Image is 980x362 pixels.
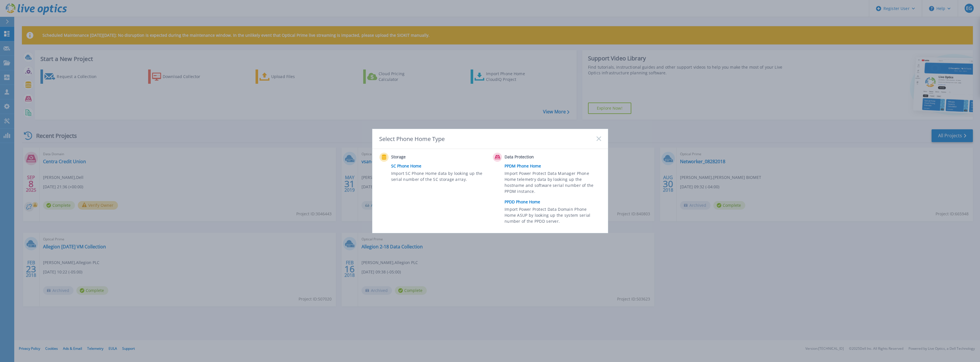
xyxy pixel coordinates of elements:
span: Storage [391,154,448,161]
span: Import SC Phone Home data by looking up the serial number of the SC storage array. [391,170,486,183]
a: PPDD Phone Home [505,198,604,206]
span: Import Power Protect Data Manager Phone Home telemetry data by looking up the hostname and softwa... [505,170,599,197]
a: PPDM Phone Home [505,162,604,170]
span: Import Power Protect Data Domain Phone Home ASUP by looking up the system serial number of the PP... [505,206,599,226]
span: Data Protection [505,154,561,161]
div: Select Phone Home Type [379,135,445,143]
a: SC Phone Home [391,162,490,170]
